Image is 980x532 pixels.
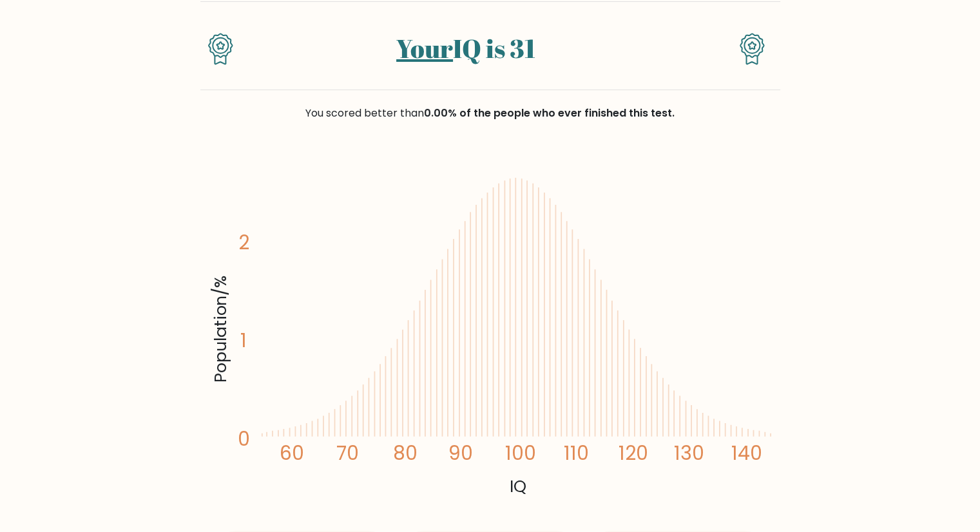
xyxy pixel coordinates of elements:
tspan: 0 [238,426,250,453]
tspan: 90 [448,440,473,466]
tspan: 100 [505,440,536,466]
h1: IQ is 31 [256,33,675,64]
tspan: 1 [240,327,247,354]
tspan: 130 [674,440,704,466]
tspan: 80 [392,440,417,466]
tspan: 60 [279,440,303,466]
div: You scored better than [200,106,780,121]
span: 0.00% of the people who ever finished this test. [424,106,675,120]
tspan: 120 [619,440,648,466]
tspan: 110 [564,440,589,466]
tspan: 2 [238,229,249,256]
tspan: 70 [336,440,359,466]
tspan: 140 [731,440,762,466]
a: Your [396,31,453,66]
tspan: IQ [510,475,526,498]
tspan: Population/% [209,276,232,383]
